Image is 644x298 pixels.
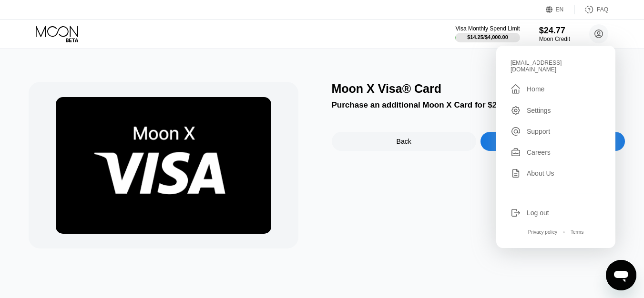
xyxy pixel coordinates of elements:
div: Terms [571,229,583,235]
div: Purchase an additional Moon X Card for $2.99. [332,100,625,110]
div: Log out [511,208,601,218]
div: Support [511,126,601,137]
div: Home [527,85,544,93]
div: FAQ [575,5,608,14]
div: Moon X Visa® Card [332,82,625,96]
div: $24.77Moon Credit [539,26,570,42]
div: Back [397,138,411,145]
div: Log out [527,209,549,217]
div: Settings [527,107,551,114]
div: EN [546,5,575,14]
div: $14.25 / $4,000.00 [467,34,508,40]
div: About Us [527,169,554,177]
div: Moon Credit [539,36,570,42]
div: Careers [527,149,551,156]
div: Privacy policy [528,229,557,235]
div: FAQ [597,6,608,13]
div: Settings [511,105,601,116]
div: [EMAIL_ADDRESS][DOMAIN_NAME] [511,60,601,73]
iframe: Button to launch messaging window [606,260,636,290]
div: $24.77 [539,26,570,36]
div:  [511,83,521,95]
div: Purchase Card Now [480,132,625,151]
div: Visa Monthly Spend Limit [455,25,520,32]
div: EN [556,6,564,13]
div: Visa Monthly Spend Limit$14.25/$4,000.00 [455,25,520,42]
div: Home [511,83,601,95]
div: Back [332,132,476,151]
div: About Us [511,168,601,179]
div: Careers [511,147,601,158]
div: Support [527,128,550,135]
